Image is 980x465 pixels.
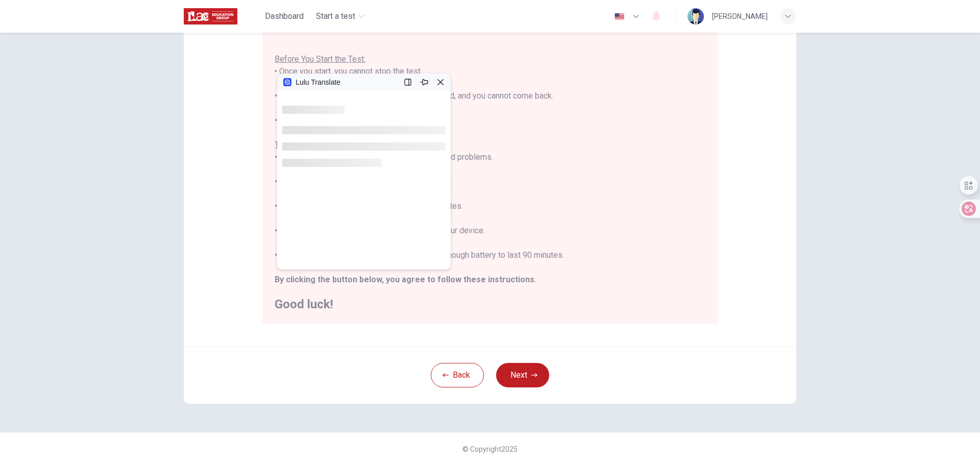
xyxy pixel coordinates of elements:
[613,13,626,20] img: en
[184,6,261,27] a: ILAC logo
[275,54,365,64] u: Before You Start the Test:
[275,298,705,310] h2: Good luck!
[712,10,768,22] div: [PERSON_NAME]
[316,10,355,22] span: Start a test
[261,7,308,26] button: Dashboard
[184,6,237,27] img: ILAC logo
[312,7,369,26] button: Start a test
[496,363,549,387] button: Next
[462,445,518,453] span: © Copyright 2025
[688,8,704,25] img: Profile picture
[431,363,484,387] button: Back
[275,29,705,310] div: You are about to start a . • Once you start, you cannot stop the test. • If you leave early, your...
[265,10,304,22] span: Dashboard
[275,275,536,284] b: By clicking the button below, you agree to follow these instructions.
